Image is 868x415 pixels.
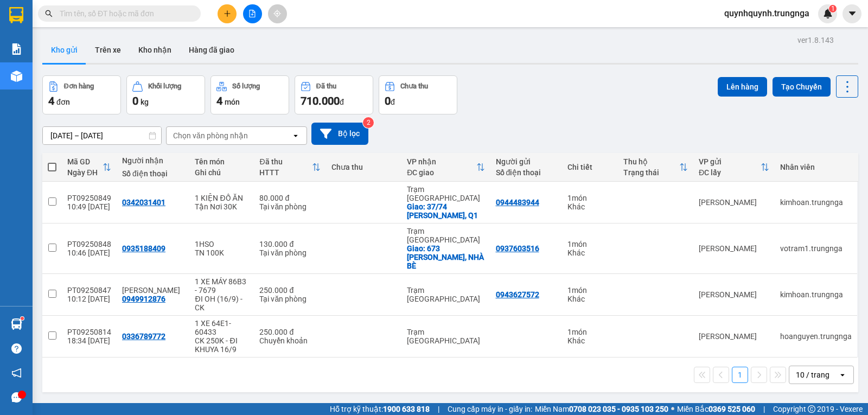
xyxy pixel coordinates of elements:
[671,407,674,411] span: ⚪️
[623,168,679,177] div: Trạng thái
[773,77,831,97] button: Tạo Chuyến
[21,317,24,320] sup: 1
[496,157,557,166] div: Người gửi
[248,10,256,17] span: file-add
[195,168,248,177] div: Ghi chú
[67,336,111,345] div: 18:34 [DATE]
[699,332,769,341] div: [PERSON_NAME]
[210,75,289,114] button: Số lượng4món
[130,37,180,63] button: Kho nhận
[340,98,344,106] span: đ
[259,295,321,303] div: Tại văn phòng
[56,98,70,106] span: đơn
[11,392,22,403] span: message
[569,405,668,413] strong: 0708 023 035 - 0935 103 250
[141,98,149,106] span: kg
[567,163,612,171] div: Chi tiết
[259,286,321,295] div: 250.000 đ
[218,4,237,23] button: plus
[331,163,396,171] div: Chưa thu
[42,37,86,63] button: Kho gửi
[126,75,205,114] button: Khối lượng0kg
[9,7,23,23] img: logo-vxr
[259,194,321,202] div: 80.000 đ
[383,405,430,413] strong: 1900 633 818
[780,244,852,253] div: votram1.trungnga
[797,34,834,46] div: ver 1.8.143
[67,168,103,177] div: Ngày ĐH
[122,286,184,295] div: Kim Đạt
[11,343,22,354] span: question-circle
[808,405,815,413] span: copyright
[86,37,130,63] button: Trên xe
[67,202,111,211] div: 10:49 [DATE]
[67,286,111,295] div: PT09250847
[132,94,138,107] span: 0
[195,336,248,354] div: CK 250K - ĐI KHUYA 16/9
[259,336,321,345] div: Chuyển khoản
[732,367,748,383] button: 1
[623,157,679,166] div: Thu hộ
[847,9,857,18] span: caret-down
[67,240,111,248] div: PT09250848
[259,157,312,166] div: Đã thu
[699,157,761,166] div: VP gửi
[385,94,391,107] span: 0
[379,75,457,114] button: Chưa thu0đ
[330,403,430,415] span: Hỗ trợ kỹ thuật:
[62,153,117,182] th: Toggle SortBy
[180,37,243,63] button: Hàng đã giao
[224,10,231,17] span: plus
[709,405,755,413] strong: 0369 525 060
[42,75,121,114] button: Đơn hàng4đơn
[122,156,184,165] div: Người nhận
[11,318,22,330] img: warehouse-icon
[259,248,321,257] div: Tại văn phòng
[796,369,829,380] div: 10 / trang
[195,157,248,166] div: Tên món
[618,153,693,182] th: Toggle SortBy
[311,123,368,145] button: Bộ lọc
[780,332,852,341] div: hoanguyen.trungnga
[259,168,312,177] div: HTTT
[780,290,852,299] div: kimhoan.trungnga
[823,9,833,18] img: icon-new-feature
[67,194,111,202] div: PT09250849
[407,157,476,166] div: VP nhận
[438,403,439,415] span: |
[11,43,22,55] img: solution-icon
[45,10,53,17] span: search
[535,403,668,415] span: Miền Nam
[67,157,103,166] div: Mã GD
[225,98,240,106] span: món
[43,127,161,144] input: Select a date range.
[407,202,484,220] div: Giao: 37/74 Trần Đình Xu, Q1
[48,94,54,107] span: 4
[699,290,769,299] div: [PERSON_NAME]
[316,82,336,90] div: Đã thu
[122,332,165,341] div: 0336789772
[11,368,22,378] span: notification
[363,117,374,128] sup: 2
[64,82,94,90] div: Đơn hàng
[496,290,539,299] div: 0943627572
[567,328,612,336] div: 1 món
[407,168,476,177] div: ĐC giao
[243,4,262,23] button: file-add
[67,248,111,257] div: 10:46 [DATE]
[780,163,852,171] div: Nhân viên
[567,286,612,295] div: 1 món
[843,4,861,23] button: caret-down
[677,403,755,415] span: Miền Bắc
[407,244,484,270] div: Giao: 673 NG HỮU THỌ, NHÀ BÈ
[259,202,321,211] div: Tại văn phòng
[699,168,761,177] div: ĐC lấy
[407,185,484,202] div: Trạm [GEOGRAPHIC_DATA]
[780,198,852,207] div: kimhoan.trungnga
[273,10,281,17] span: aim
[567,248,612,257] div: Khác
[268,4,287,23] button: aim
[67,328,111,336] div: PT09250814
[407,286,484,303] div: Trạm [GEOGRAPHIC_DATA]
[716,7,818,20] span: quynhquynh.trungnga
